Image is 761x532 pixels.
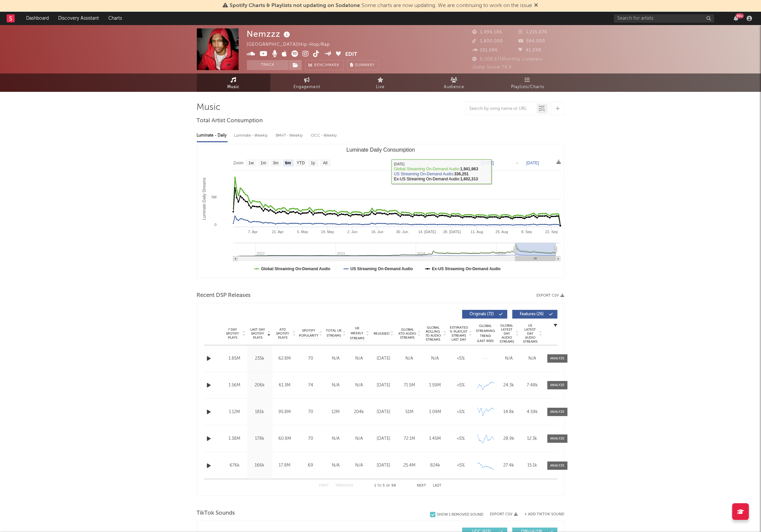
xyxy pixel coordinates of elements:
[336,484,354,488] button: Previous
[424,462,447,469] div: 824k
[418,230,436,234] text: 14. [DATE]
[499,462,519,469] div: 27.4k
[326,382,346,389] div: N/A
[197,509,235,517] span: TikTok Sounds
[349,435,369,442] div: N/A
[249,462,271,469] div: 166k
[349,326,365,341] span: UK Weekly Streams
[424,355,447,362] div: N/A
[417,73,491,92] a: Audience
[374,332,390,336] span: Released
[481,161,494,165] text: [DATE]
[247,60,289,70] button: Track
[515,161,519,165] text: →
[346,147,415,153] text: Luminate Daily Consumption
[398,382,421,389] div: 71.5M
[371,230,383,234] text: 16. Jun
[249,409,271,415] div: 181k
[299,382,323,389] div: 74
[270,73,344,92] a: Engagement
[320,484,329,488] button: First
[247,28,292,39] div: Nemzzz
[345,50,357,59] button: Edit
[197,117,263,125] span: Total Artist Consumption
[349,409,369,415] div: 204k
[614,14,714,23] input: Search for artists
[450,382,472,389] div: <5%
[734,16,738,21] button: 99+
[518,39,545,43] span: 584,000
[349,382,369,389] div: N/A
[349,355,369,362] div: N/A
[499,382,519,389] div: 24.3k
[53,12,104,25] a: Discovery Assistant
[299,435,323,442] div: 70
[276,130,304,141] div: BMAT - Weekly
[518,48,541,52] span: 41,098
[471,230,483,234] text: 11. Aug
[462,310,507,319] button: Originals(72)
[396,230,408,234] text: 30. Jun
[499,409,519,415] div: 14.8k
[522,355,542,362] div: N/A
[522,382,542,389] div: 7.48k
[344,73,417,92] a: Live
[417,484,426,488] button: Next
[517,312,547,316] span: Features ( 26 )
[512,310,557,319] button: Features(26)
[522,409,542,415] div: 4.59k
[450,435,472,442] div: <5%
[522,435,542,442] div: 12.3k
[104,12,127,25] a: Charts
[197,292,251,300] span: Recent DSP Releases
[248,161,254,166] text: 1w
[224,328,242,340] span: 7 Day Spotify Plays
[444,83,464,91] span: Audience
[373,355,395,362] div: [DATE]
[197,130,228,141] div: Luminate - Daily
[525,513,564,516] button: + Add TikTok Sound
[274,435,296,442] div: 60.8M
[299,328,319,338] span: Spotify Popularity
[274,462,296,469] div: 17.8M
[274,382,296,389] div: 61.3M
[297,230,308,234] text: 5. May
[424,435,447,442] div: 1.45M
[249,435,271,442] div: 178k
[323,161,327,166] text: All
[398,328,417,340] span: Global ATD Audio Streams
[314,61,340,69] span: Benchmark
[376,83,385,91] span: Live
[522,324,538,344] span: US Latest Day Audio Streams
[261,267,331,271] text: Global Streaming On-Demand Audio
[285,161,291,166] text: 6m
[473,65,512,69] span: Jump Score: 74.9
[224,382,246,389] div: 1.56M
[473,57,543,61] span: 8,208,571 Monthly Listeners
[432,267,501,271] text: Ex-US Streaming On-Demand Audio
[274,355,296,362] div: 62.8M
[272,230,283,234] text: 21. Apr
[473,39,503,43] span: 1,800,000
[224,462,246,469] div: 676k
[373,435,395,442] div: [DATE]
[347,60,379,70] button: Summary
[537,294,564,298] button: Export CSV
[230,3,532,8] span: : Some charts are now updating. We are continuing to work on the issue
[518,30,547,34] span: 1,215,676
[521,230,532,234] text: 8. Sep
[296,161,304,166] text: YTD
[424,409,447,415] div: 1.09M
[233,161,244,166] text: Zoom
[518,513,564,516] button: + Add TikTok Sound
[467,312,497,316] span: Originals ( 72 )
[248,230,258,234] text: 7. Apr
[321,230,334,234] text: 19. May
[274,409,296,415] div: 95.8M
[326,435,346,442] div: N/A
[273,161,278,166] text: 3m
[326,355,346,362] div: N/A
[377,484,381,487] span: to
[305,60,344,70] a: Benchmark
[326,409,346,415] div: 12M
